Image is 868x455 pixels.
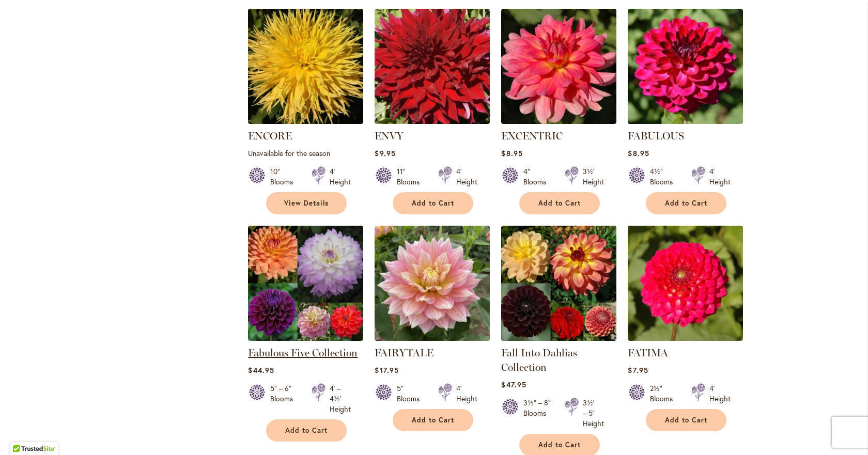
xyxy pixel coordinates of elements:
[665,416,707,425] span: Add to Cart
[650,166,679,187] div: 4½" Blooms
[270,383,299,414] div: 5" – 6" Blooms
[709,383,731,404] div: 4' Height
[375,148,395,158] span: $9.95
[270,166,299,187] div: 10" Blooms
[397,166,426,187] div: 11" Blooms
[375,9,490,124] img: Envy
[523,398,552,429] div: 3½" – 8" Blooms
[248,365,274,375] span: $44.95
[628,333,743,343] a: FATIMA
[285,426,328,435] span: Add to Cart
[248,347,358,359] a: Fabulous Five Collection
[583,166,604,187] div: 3½' Height
[538,441,581,449] span: Add to Cart
[393,192,473,214] button: Add to Cart
[393,409,473,431] button: Add to Cart
[375,347,433,359] a: FAIRYTALE
[646,192,726,214] button: Add to Cart
[248,9,363,124] img: ENCORE
[628,9,743,124] img: FABULOUS
[628,148,649,158] span: $8.95
[266,192,347,214] a: View Details
[330,383,351,414] div: 4' – 4½' Height
[501,333,616,343] a: Fall Into Dahlias Collection
[538,199,581,208] span: Add to Cart
[523,166,552,187] div: 4" Blooms
[583,398,604,429] div: 3½' – 5' Height
[501,130,563,142] a: EXCENTRIC
[375,226,490,341] img: Fairytale
[501,226,616,341] img: Fall Into Dahlias Collection
[501,148,522,158] span: $8.95
[248,333,363,343] a: Fabulous Five Collection
[456,383,477,404] div: 4' Height
[709,166,731,187] div: 4' Height
[8,418,37,447] iframe: Launch Accessibility Center
[248,116,363,126] a: ENCORE
[665,199,707,208] span: Add to Cart
[248,130,292,142] a: ENCORE
[284,199,329,208] span: View Details
[519,192,600,214] button: Add to Cart
[628,130,684,142] a: FABULOUS
[628,116,743,126] a: FABULOUS
[375,333,490,343] a: Fairytale
[266,419,347,442] button: Add to Cart
[628,226,743,341] img: FATIMA
[501,116,616,126] a: EXCENTRIC
[412,416,454,425] span: Add to Cart
[456,166,477,187] div: 4' Height
[501,380,526,389] span: $47.95
[501,9,616,124] img: EXCENTRIC
[375,365,398,375] span: $17.95
[248,226,363,341] img: Fabulous Five Collection
[375,130,404,142] a: ENVY
[628,365,648,375] span: $7.95
[375,116,490,126] a: Envy
[501,347,577,373] a: Fall Into Dahlias Collection
[646,409,726,431] button: Add to Cart
[248,148,363,158] p: Unavailable for the season
[650,383,679,404] div: 2½" Blooms
[628,347,668,359] a: FATIMA
[412,199,454,208] span: Add to Cart
[397,383,426,404] div: 5" Blooms
[330,166,351,187] div: 4' Height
